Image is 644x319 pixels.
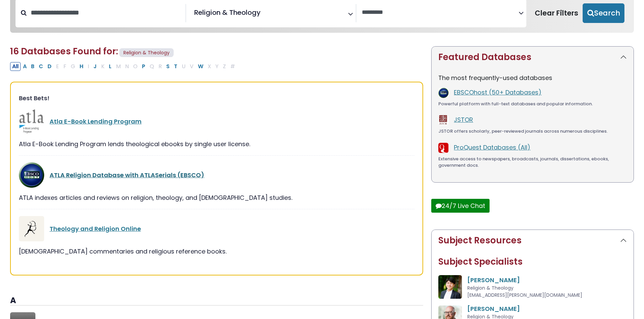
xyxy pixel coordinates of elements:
h3: A [10,296,423,306]
button: Filter Results A [21,62,29,71]
button: Filter Results S [164,62,172,71]
textarea: Search [262,11,267,18]
div: Extensive access to newspapers, broadcasts, journals, dissertations, ebooks, government docs. [438,156,627,169]
p: The most frequently-used databases [438,73,627,82]
h3: Best Bets! [19,95,414,102]
button: Filter Results L [107,62,114,71]
button: 24/7 Live Chat [431,199,490,213]
a: ATLA Religion Database with ATLASerials (EBSCO) [50,171,204,179]
button: Filter Results B [29,62,36,71]
button: Filter Results P [140,62,147,71]
span: Religion & Theology [194,7,261,18]
button: Filter Results H [78,62,85,71]
div: Powerful platform with full-text databases and popular information. [438,101,627,107]
button: All [10,62,21,71]
a: Theology and Religion Online [50,224,141,233]
button: Featured Databases [432,47,634,68]
button: Filter Results J [91,62,99,71]
a: JSTOR [454,115,473,124]
a: ProQuest Databases (All) [454,143,530,152]
span: 16 Databases Found for: [10,45,118,57]
button: Filter Results T [172,62,179,71]
button: Filter Results W [196,62,205,71]
button: Subject Resources [432,230,634,251]
div: [DEMOGRAPHIC_DATA] commentaries and religious reference books. [19,247,414,256]
textarea: Search [362,9,519,16]
div: Atla E-Book Lending Program lends theological ebooks by single user license. [19,139,414,149]
div: Alpha-list to filter by first letter of database name [10,62,238,70]
div: ATLA indexes articles and reviews on religion, theology, and [DEMOGRAPHIC_DATA] studies. [19,193,414,202]
a: EBSCOhost (50+ Databases) [454,88,541,97]
input: Search database by title or keyword [27,7,185,18]
a: [PERSON_NAME] [467,276,520,284]
a: Atla E-Book Lending Program [50,117,142,126]
span: Religion & Theology [467,285,514,291]
a: [PERSON_NAME] [467,304,520,313]
span: [EMAIL_ADDRESS][PERSON_NAME][DOMAIN_NAME] [467,292,582,298]
button: Filter Results D [46,62,54,71]
img: Sam Ha [438,275,462,299]
li: Religion & Theology [192,7,261,18]
h2: Subject Specialists [438,257,627,267]
button: Submit for Search Results [583,3,624,23]
button: Filter Results C [37,62,45,71]
span: Religion & Theology [119,48,174,57]
button: Clear Filters [530,3,583,23]
div: JSTOR offers scholarly, peer-reviewed journals across numerous disciplines. [438,128,627,135]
